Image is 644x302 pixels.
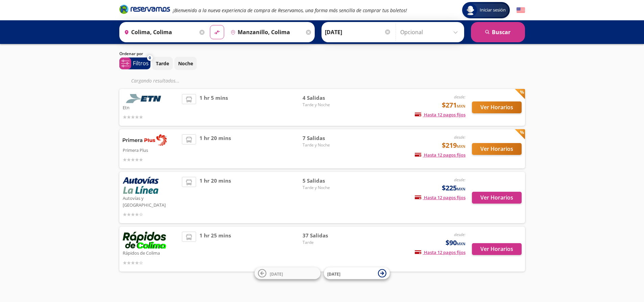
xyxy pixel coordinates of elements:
p: Ordenar por [119,51,143,57]
span: 1 hr 5 mins [199,94,228,121]
span: Tarde [303,239,350,246]
i: Brand Logo [119,4,170,14]
span: Tarde y Noche [303,185,350,191]
button: English [517,6,525,15]
span: $90 [446,238,466,248]
p: Tarde [156,60,169,67]
button: Tarde [152,57,173,70]
span: 4 Salidas [303,94,350,102]
img: Autovías y La Línea [123,177,159,194]
em: desde: [454,94,466,100]
input: Buscar Origen [121,24,198,41]
p: Autovías y [GEOGRAPHIC_DATA] [123,194,179,208]
p: Filtros [133,59,149,67]
em: Cargando resultados ... [131,77,180,84]
input: Buscar Destino [228,24,304,41]
em: ¡Bienvenido a la nueva experiencia de compra de Reservamos, una forma más sencilla de comprar tus... [173,7,407,14]
span: Hasta 12 pagos fijos [415,112,466,118]
em: desde: [454,232,466,237]
p: Noche [178,60,193,67]
span: 37 Salidas [303,232,350,239]
img: Etn [123,94,167,103]
button: 0Filtros [119,57,150,69]
span: 1 hr 20 mins [199,177,231,218]
span: 1 hr 20 mins [199,134,231,163]
button: [DATE] [255,268,320,279]
button: Ver Horarios [472,101,522,113]
button: Buscar [471,22,525,42]
span: Iniciar sesión [477,7,508,14]
span: $219 [442,140,466,150]
em: desde: [454,134,466,140]
span: 0 [149,55,151,61]
a: Brand Logo [119,4,170,16]
input: Opcional [400,24,461,41]
p: Primera Plus [123,146,179,154]
button: Noche [174,57,197,70]
span: Hasta 12 pagos fijos [415,152,466,158]
span: 7 Salidas [303,134,350,142]
input: Elegir Fecha [325,24,391,41]
em: desde: [454,177,466,183]
span: [DATE] [270,271,283,277]
img: Primera Plus [123,134,167,146]
button: Ver Horarios [472,192,522,204]
button: Ver Horarios [472,143,522,155]
small: MXN [457,241,466,246]
small: MXN [457,186,466,191]
p: Etn [123,103,179,111]
img: Rápidos de Colima [123,232,166,249]
span: Hasta 12 pagos fijos [415,249,466,255]
span: [DATE] [327,271,340,277]
small: MXN [457,103,466,109]
span: 1 hr 25 mins [199,232,231,266]
span: $271 [442,100,466,110]
span: Tarde y Noche [303,102,350,108]
p: Rápidos de Colima [123,249,179,257]
button: Ver Horarios [472,243,522,255]
span: Hasta 12 pagos fijos [415,194,466,201]
small: MXN [457,144,466,149]
span: 5 Salidas [303,177,350,185]
span: $225 [442,183,466,193]
span: Tarde y Noche [303,142,350,148]
button: [DATE] [324,268,390,279]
